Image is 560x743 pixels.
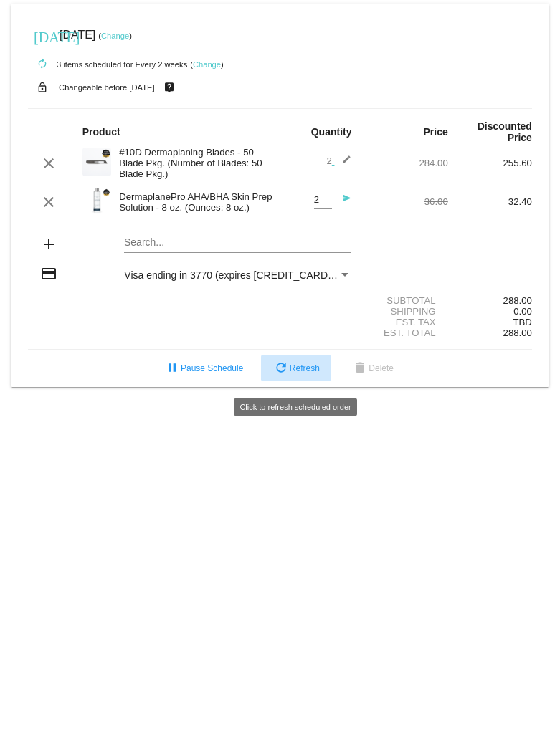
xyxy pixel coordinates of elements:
strong: Product [82,126,120,138]
mat-select: Payment Method [124,269,351,281]
div: Est. Tax [364,317,448,327]
span: Visa ending in 3770 (expires [CREDIT_CARD_DATA]) [124,269,364,281]
div: DermaplanePro AHA/BHA Skin Prep Solution - 8 oz. (Ounces: 8 oz.) [112,191,280,213]
mat-icon: delete [351,360,369,378]
mat-icon: edit [334,155,351,172]
span: Refresh [272,363,320,373]
img: Cart-Images-24.png [82,186,111,215]
span: 288.00 [503,327,532,338]
mat-icon: refresh [272,360,290,378]
button: Delete [340,355,405,381]
input: Search... [124,237,351,249]
strong: Discounted Price [478,120,532,143]
mat-icon: lock_open [34,78,51,97]
div: 255.60 [448,158,532,168]
input: Quantity [314,195,332,206]
div: 36.00 [364,196,448,207]
mat-icon: send [334,193,351,211]
span: 0.00 [513,306,532,317]
mat-icon: add [40,236,57,253]
small: ( ) [190,60,224,69]
mat-icon: credit_card [40,265,57,282]
span: Pause Schedule [163,363,243,373]
mat-icon: live_help [161,78,178,97]
img: dermaplanepro-10d-dermaplaning-blade-close-up.png [82,148,111,176]
mat-icon: [DATE] [34,27,51,44]
mat-icon: pause [163,360,181,378]
div: 284.00 [364,158,448,168]
strong: Price [424,126,448,138]
div: Subtotal [364,295,448,306]
a: Change [101,32,129,40]
mat-icon: clear [40,193,57,211]
div: 288.00 [448,295,532,306]
small: Changeable before [DATE] [59,83,155,92]
small: 3 items scheduled for Every 2 weeks [28,60,187,69]
span: TBD [513,317,532,327]
div: #10D Dermaplaning Blades - 50 Blade Pkg. (Number of Blades: 50 Blade Pkg.) [112,147,280,179]
div: 32.40 [448,196,532,207]
div: Shipping [364,306,448,317]
span: 2 [326,155,351,166]
mat-icon: autorenew [34,56,51,73]
strong: Quantity [311,126,352,138]
a: Change [193,60,221,69]
button: Pause Schedule [152,355,255,381]
mat-icon: clear [40,155,57,172]
span: Delete [351,363,394,373]
div: Est. Total [364,327,448,338]
small: ( ) [98,32,132,40]
button: Refresh [261,355,331,381]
